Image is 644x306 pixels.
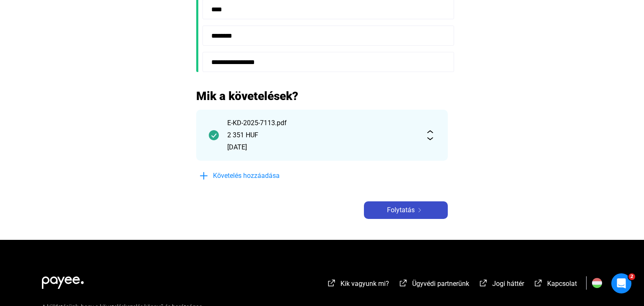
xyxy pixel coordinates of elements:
[196,167,322,185] button: plus-blueKövetelés hozzáadása
[492,280,524,288] span: Jogi háttér
[327,281,389,289] a: external-link-whiteKik vagyunk mi?
[213,171,280,181] span: Követelés hozzáadása
[227,118,417,128] div: E-KD-2025-7113.pdf
[398,281,469,289] a: external-link-whiteÜgyvédi partnerünk
[478,281,524,289] a: external-link-whiteJogi háttér
[209,130,219,140] img: checkmark-darker-green-circle
[533,279,543,287] img: external-link-white
[547,280,577,288] span: Kapcsolat
[227,142,417,152] div: [DATE]
[327,279,337,287] img: external-link-white
[387,205,415,215] span: Folytatás
[533,281,577,289] a: external-link-whiteKapcsolat
[196,89,448,103] h2: Mik a követelések?
[42,272,84,289] img: white-payee-white-dot.svg
[628,273,635,280] span: 2
[425,130,435,140] img: expand
[199,171,209,181] img: plus-blue
[611,273,631,293] iframe: Intercom live chat
[340,280,389,288] span: Kik vagyunk mi?
[364,201,448,219] button: Folytatásarrow-right-white
[412,280,469,288] span: Ügyvédi partnerünk
[478,279,488,287] img: external-link-white
[592,278,602,288] img: HU.svg
[398,279,408,287] img: external-link-white
[415,208,425,212] img: arrow-right-white
[227,130,417,140] div: 2 351 HUF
